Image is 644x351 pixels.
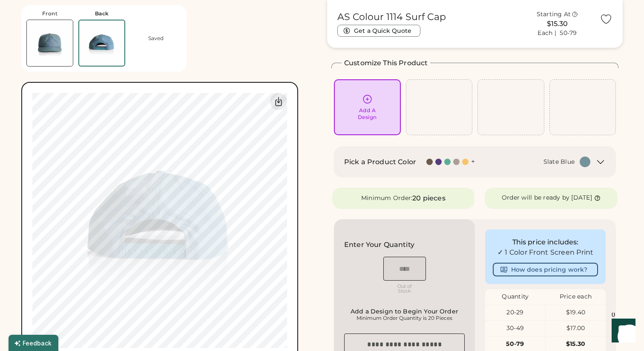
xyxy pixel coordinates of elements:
div: Out of Stock [383,284,426,293]
div: Minimum Order Quantity is 20 Pieces [347,315,462,322]
div: [DATE] [571,194,592,202]
div: 50-79 [485,340,545,348]
h2: Enter Your Quantity [344,240,414,250]
div: This price includes: [493,237,598,247]
div: 20 pieces [412,193,445,203]
div: $15.30 [520,19,595,29]
div: Download Back Mockup [270,93,287,110]
h2: Pick a Product Color [344,157,416,167]
div: Order will be ready by [502,194,570,202]
div: Slate Blue [543,158,575,166]
h2: Customize This Product [344,58,428,68]
div: Front [42,10,58,17]
img: AS Colour 1114 Slate Blue Back Thumbnail [79,20,124,66]
div: $15.30 [546,340,606,348]
div: Starting At [537,10,571,19]
div: Price each [546,293,606,301]
div: $17.00 [546,324,606,333]
div: Each | 50-79 [538,29,577,38]
div: Saved [148,35,164,42]
div: Minimum Order: [361,194,413,203]
div: + [471,157,475,166]
div: 20-29 [485,308,545,317]
iframe: Front Chat [604,313,640,349]
div: ✓ 1 Color Front Screen Print [493,247,598,258]
div: Add A Design [358,107,377,121]
div: Back [95,10,109,17]
div: Quantity [485,293,546,301]
img: AS Colour 1114 Slate Blue Front Thumbnail [27,20,73,66]
div: $19.40 [546,308,606,317]
div: Add a Design to Begin Your Order [347,308,462,315]
button: How does pricing work? [493,263,598,276]
h1: AS Colour 1114 Surf Cap [337,11,446,23]
div: 30-49 [485,324,545,333]
button: Get a Quick Quote [337,25,420,37]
